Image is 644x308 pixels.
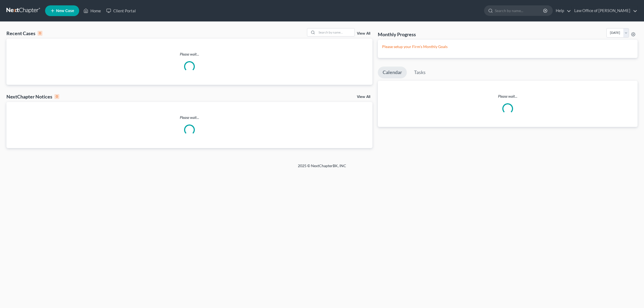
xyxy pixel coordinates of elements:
p: Please wait... [6,52,372,57]
input: Search by name... [495,6,544,16]
p: Please wait... [378,94,638,99]
a: Client Portal [104,6,138,16]
a: Home [81,6,104,16]
h3: Monthly Progress [378,31,416,38]
a: Help [553,6,571,16]
p: Please setup your Firm's Monthly Goals [382,44,633,49]
div: 0 [54,94,59,99]
input: Search by name... [317,28,354,36]
div: NextChapter Notices [6,93,59,100]
div: 0 [38,31,42,36]
div: Recent Cases [6,30,42,36]
p: Please wait... [6,115,372,120]
a: Law Office of [PERSON_NAME] [572,6,637,16]
a: Calendar [378,67,407,78]
span: New Case [56,9,74,13]
div: 2025 © NextChapterBK, INC [169,163,475,173]
a: View All [357,32,370,35]
a: Tasks [409,67,430,78]
a: View All [357,95,370,99]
